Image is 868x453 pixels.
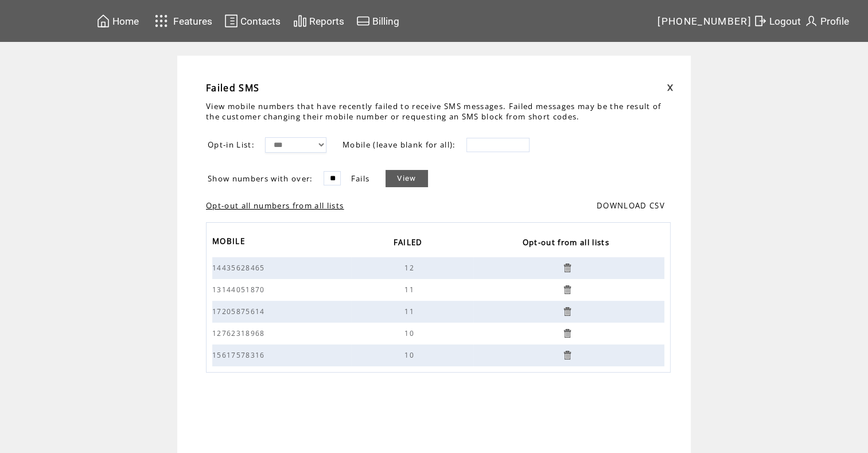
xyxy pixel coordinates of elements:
[404,350,417,360] span: 10
[562,262,573,273] a: Click to opt-out from all lists
[404,263,417,273] span: 12
[291,12,346,30] a: Reports
[150,10,215,32] a: Features
[224,14,238,28] img: contacts.svg
[309,16,344,27] span: Reports
[394,234,426,253] span: FAILED
[212,307,268,316] span: 17205875614
[804,14,818,28] img: profile.svg
[173,16,212,27] span: Features
[404,285,417,295] span: 11
[212,263,268,273] span: 14435628465
[212,233,251,252] a: MOBILE
[96,14,110,28] img: home.svg
[206,203,344,210] a: Opt-out all numbers from all lists
[562,350,573,361] a: Click to opt-out from all lists
[404,307,417,316] span: 11
[95,12,141,30] a: Home
[212,233,248,252] span: MOBILE
[212,285,268,295] span: 13144051870
[208,140,255,150] span: Opt-in List:
[657,16,752,27] span: [PHONE_NUMBER]
[206,82,259,94] span: Failed SMS
[753,14,767,28] img: exit.svg
[769,16,801,27] span: Logout
[351,173,370,184] span: Fails
[562,284,573,295] a: Click to opt-out from all lists
[404,328,417,338] span: 10
[386,170,427,187] a: View
[394,238,429,246] a: FAILED
[212,328,268,338] span: 12762318968
[562,306,573,317] a: Click to opt-out from all lists
[112,16,139,27] span: Home
[293,14,307,28] img: chart.svg
[342,140,456,150] span: Mobile (leave blank for all):
[206,200,344,211] span: Opt-out all these failed numbers from all your lists
[820,16,849,27] span: Profile
[151,11,172,30] img: features.svg
[752,12,803,30] a: Logout
[355,12,401,30] a: Billing
[206,101,661,122] span: View mobile numbers that have recently failed to receive SMS messages. Failed messages may be the...
[562,328,573,339] a: Click to opt-out from all lists
[212,350,268,360] span: 15617578316
[208,173,313,184] span: Show numbers with over:
[523,234,612,253] span: Opt-out from all lists
[240,16,281,27] span: Contacts
[597,200,665,211] a: DOWNLOAD CSV
[223,12,282,30] a: Contacts
[356,14,370,28] img: creidtcard.svg
[803,12,851,30] a: Profile
[372,16,399,27] span: Billing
